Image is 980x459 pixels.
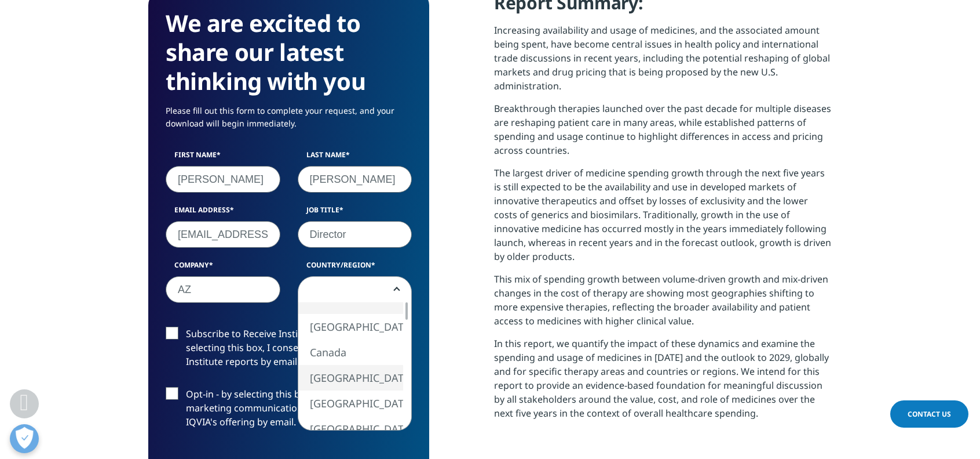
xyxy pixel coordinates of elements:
button: Open Preferences [10,424,39,453]
p: The largest driver of medicine spending growth through the next five years is still expected to b... [494,166,832,272]
li: [GEOGRAPHIC_DATA] [298,416,404,442]
label: Company [166,260,280,276]
label: First Name [166,150,280,166]
p: Please fill out this form to complete your request, and your download will begin immediately. [166,104,412,139]
li: [GEOGRAPHIC_DATA] [298,314,404,339]
label: Job Title [298,205,412,221]
p: In this report, we quantify the impact of these dynamics and examine the spending and usage of me... [494,337,832,429]
label: Email Address [166,205,280,221]
span: Contact Us [908,409,951,419]
p: Breakthrough therapies launched over the past decade for multiple diseases are reshaping patient ... [494,102,832,166]
label: Opt-in - by selecting this box, I consent to receiving marketing communications and information a... [166,387,412,435]
h3: We are excited to share our latest thinking with you [166,9,412,96]
label: Subscribe to Receive Institute Reports - by selecting this box, I consent to receiving IQVIA Inst... [166,327,412,375]
p: Increasing availability and usage of medicines, and the associated amount being spent, have becom... [494,23,832,102]
li: [GEOGRAPHIC_DATA] [298,391,404,416]
p: This mix of spending growth between volume-driven growth and mix-driven changes in the cost of th... [494,272,832,337]
li: Canada [298,339,404,365]
li: [GEOGRAPHIC_DATA] [298,365,404,391]
a: Contact Us [890,400,968,428]
label: Country/Region [298,260,412,276]
label: Last Name [298,150,412,166]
